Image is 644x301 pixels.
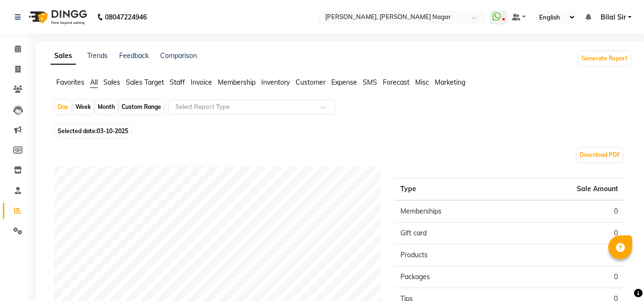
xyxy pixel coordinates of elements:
[395,223,509,244] td: Gift card
[261,78,290,87] span: Inventory
[395,178,509,201] th: Type
[296,78,326,87] span: Customer
[160,51,197,60] a: Comparison
[126,78,164,87] span: Sales Target
[218,78,256,87] span: Membership
[95,100,117,114] div: Month
[119,100,164,114] div: Custom Range
[55,100,71,114] div: Day
[90,78,98,87] span: All
[73,100,93,114] div: Week
[51,48,76,65] a: Sales
[97,127,128,135] span: 03-10-2025
[87,51,108,60] a: Trends
[509,223,624,244] td: 0
[579,52,630,65] button: Generate Report
[509,266,624,288] td: 0
[170,78,185,87] span: Staff
[435,78,465,87] span: Marketing
[601,12,626,22] span: Bilal Sir
[383,78,409,87] span: Forecast
[363,78,377,87] span: SMS
[56,78,84,87] span: Favorites
[577,148,623,162] button: Download PDF
[191,78,212,87] span: Invoice
[509,244,624,266] td: 0
[509,178,624,201] th: Sale Amount
[55,125,131,137] span: Selected date:
[395,244,509,266] td: Products
[105,4,147,30] b: 08047224946
[331,78,357,87] span: Expense
[119,51,149,60] a: Feedback
[415,78,429,87] span: Misc
[103,78,120,87] span: Sales
[395,266,509,288] td: Packages
[395,200,509,223] td: Memberships
[24,4,90,30] img: logo
[509,200,624,223] td: 0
